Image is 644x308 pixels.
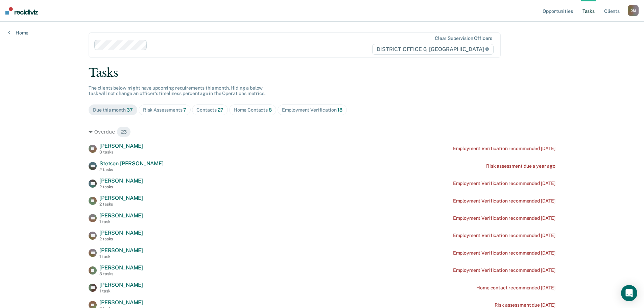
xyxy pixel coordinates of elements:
div: Employment Verification recommended [DATE] [453,146,555,151]
div: Employment Verification recommended [DATE] [453,198,555,204]
div: Home Contacts [234,107,272,113]
span: [PERSON_NAME] [99,247,143,254]
div: Employment Verification recommended [DATE] [453,215,555,221]
div: 2 tasks [99,237,143,241]
div: Employment Verification recommended [DATE] [453,233,555,238]
span: [PERSON_NAME] [99,177,143,184]
img: Recidiviz [5,7,38,15]
div: 2 tasks [99,167,164,172]
span: The clients below might have upcoming requirements this month. Hiding a below task will not chang... [89,85,265,96]
div: Clear supervision officers [435,35,492,41]
span: 27 [218,107,223,113]
div: 2 tasks [99,185,143,189]
span: [PERSON_NAME] [99,230,143,236]
div: 3 tasks [99,271,143,276]
div: 1 task [99,219,143,224]
button: DM [628,5,639,16]
div: Risk Assessments [143,107,187,113]
div: 3 tasks [99,150,143,155]
span: 37 [127,107,133,113]
span: 8 [269,107,272,113]
div: Open Intercom Messenger [621,285,637,301]
span: 7 [183,107,186,113]
div: Employment Verification recommended [DATE] [453,250,555,256]
span: 23 [117,126,131,137]
div: Contacts [196,107,223,113]
span: DISTRICT OFFICE 6, [GEOGRAPHIC_DATA] [372,44,494,55]
div: Due this month [93,107,133,113]
span: 18 [337,107,342,113]
div: 2 tasks [99,202,143,207]
a: Home [8,30,28,36]
div: Overdue 23 [89,126,555,137]
div: D M [628,5,639,16]
div: Risk assessment due a year ago [486,163,555,169]
div: Tasks [89,66,555,80]
div: Employment Verification recommended [DATE] [453,181,555,186]
span: Stetson [PERSON_NAME] [99,160,164,167]
div: 1 task [99,289,143,293]
div: Risk assessment due [DATE] [495,302,555,308]
span: [PERSON_NAME] [99,282,143,288]
div: Employment Verification [282,107,342,113]
span: [PERSON_NAME] [99,299,143,306]
div: Employment Verification recommended [DATE] [453,267,555,273]
span: [PERSON_NAME] [99,195,143,201]
div: Home contact recommended [DATE] [476,285,555,291]
span: [PERSON_NAME] [99,143,143,149]
span: [PERSON_NAME] [99,212,143,219]
span: [PERSON_NAME] [99,264,143,271]
div: 1 task [99,254,143,259]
